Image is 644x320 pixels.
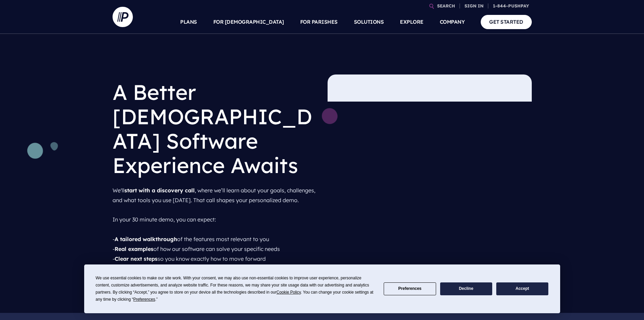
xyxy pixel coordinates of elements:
[384,282,436,296] button: Preferences
[400,10,424,34] a: EXPLORE
[354,10,384,34] a: SOLUTIONS
[115,246,153,252] strong: Real examples
[113,74,317,183] h1: A Better [DEMOGRAPHIC_DATA] Software Experience Awaits
[440,10,465,34] a: COMPANY
[440,282,492,296] button: Decline
[124,187,195,194] strong: start with a discovery call
[133,297,155,302] span: Preferences
[96,275,376,303] div: We use essential cookies to make our site work. With your consent, we may also use non-essential ...
[213,10,284,34] a: FOR [DEMOGRAPHIC_DATA]
[277,290,301,295] span: Cookie Policy
[496,282,548,296] button: Accept
[481,15,532,29] a: GET STARTED
[113,183,317,286] p: We'll , where we’ll learn about your goals, challenges, and what tools you use [DATE]. That call ...
[300,10,338,34] a: FOR PARISHES
[115,255,158,262] strong: Clear next steps
[115,236,177,242] strong: A tailored walkthrough
[180,10,197,34] a: PLANS
[84,264,560,313] div: Cookie Consent Prompt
